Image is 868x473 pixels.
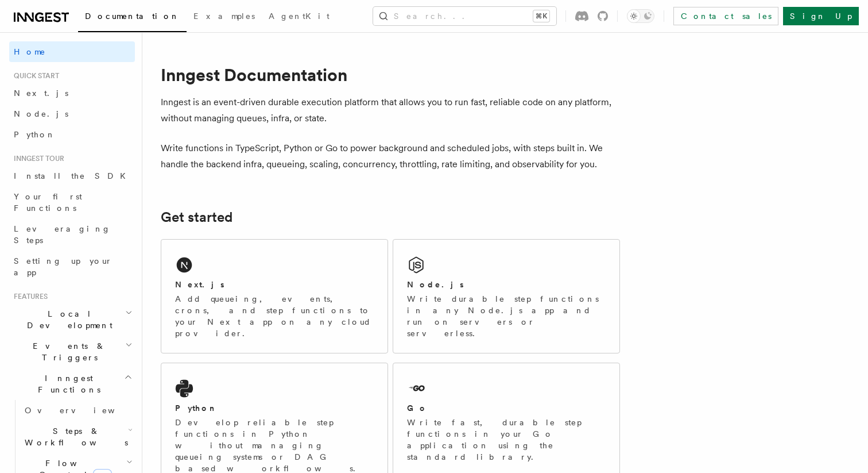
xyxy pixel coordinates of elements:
[25,406,143,415] span: Overview
[9,303,135,336] button: Local Development
[20,421,135,453] button: Steps & Workflows
[9,166,135,186] a: Install the SDK
[407,402,428,414] h2: Go
[9,83,135,103] a: Next.js
[9,292,48,301] span: Features
[161,209,232,225] a: Get started
[20,400,135,421] a: Overview
[9,154,64,163] span: Inngest tour
[193,11,255,21] span: Examples
[9,71,59,80] span: Quick start
[407,293,606,339] p: Write durable step functions in any Node.js app and run on servers or serverless.
[9,41,135,62] a: Home
[85,11,180,21] span: Documentation
[14,256,113,277] span: Setting up your app
[187,3,262,31] a: Examples
[9,372,124,395] span: Inngest Functions
[20,425,128,448] span: Steps & Workflows
[14,130,56,139] span: Python
[14,224,111,245] span: Leveraging Steps
[161,94,620,126] p: Inngest is an event-driven durable execution platform that allows you to run fast, reliable code ...
[161,64,620,85] h1: Inngest Documentation
[175,293,374,339] p: Add queueing, events, crons, and step functions to your Next app on any cloud provider.
[673,7,778,25] a: Contact sales
[9,124,135,145] a: Python
[627,9,654,23] button: Toggle dark mode
[175,279,224,290] h2: Next.js
[9,368,135,400] button: Inngest Functions
[9,103,135,124] a: Node.js
[14,89,68,98] span: Next.js
[14,171,133,180] span: Install the SDK
[175,402,218,414] h2: Python
[9,218,135,251] a: Leveraging Steps
[783,7,859,25] a: Sign Up
[14,109,68,118] span: Node.js
[14,192,82,213] span: Your first Functions
[161,140,620,172] p: Write functions in TypeScript, Python or Go to power background and scheduled jobs, with steps bu...
[269,11,330,21] span: AgentKit
[14,46,46,57] span: Home
[262,3,336,31] a: AgentKit
[9,251,135,283] a: Setting up your app
[393,239,620,353] a: Node.jsWrite durable step functions in any Node.js app and run on servers or serverless.
[161,239,388,353] a: Next.jsAdd queueing, events, crons, and step functions to your Next app on any cloud provider.
[407,279,464,290] h2: Node.js
[533,10,549,22] kbd: ⌘K
[9,186,135,218] a: Your first Functions
[9,340,125,363] span: Events & Triggers
[9,336,135,368] button: Events & Triggers
[78,3,187,32] a: Documentation
[407,417,606,463] p: Write fast, durable step functions in your Go application using the standard library.
[9,308,125,331] span: Local Development
[373,7,556,25] button: Search...⌘K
